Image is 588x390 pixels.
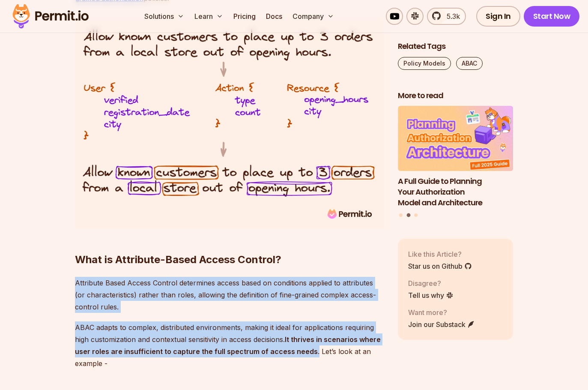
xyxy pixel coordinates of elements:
a: Start Now [524,6,580,27]
button: Solutions [141,8,188,25]
p: Like this Article? [408,249,472,259]
img: abac_sample (1).jpg [75,18,384,229]
a: Docs [263,8,286,25]
a: Star us on Github [408,261,472,271]
a: Policy Models [398,57,451,70]
p: Disagree? [408,278,454,288]
h2: Related Tags [398,41,513,52]
li: 2 of 3 [398,106,513,208]
div: Posts [398,106,513,219]
img: Permit logo [9,2,93,31]
a: Pricing [230,8,259,25]
strong: It thrives in scenarios where user roles are insufficient to capture the full spectrum of access ... [75,335,381,356]
img: A Full Guide to Planning Your Authorization Model and Architecture [398,106,513,171]
button: Go to slide 2 [406,213,410,217]
a: A Full Guide to Planning Your Authorization Model and ArchitectureA Full Guide to Planning Your A... [398,106,513,208]
a: Tell us why [408,290,454,300]
a: Sign In [476,6,520,27]
p: Attribute Based Access Control determines access based on conditions applied to attributes (or ch... [75,277,384,313]
p: ABAC adapts to complex, distributed environments, making it ideal for applications requiring high... [75,321,384,369]
strong: What is Attribute-Based Access Control? [75,253,281,266]
a: ABAC [456,57,483,70]
button: Go to slide 1 [399,213,403,217]
h2: More to read [398,90,513,101]
h3: A Full Guide to Planning Your Authorization Model and Architecture [398,176,513,208]
a: 5.3k [427,8,466,25]
button: Company [289,8,337,25]
span: 5.3k [442,11,460,21]
button: Go to slide 3 [414,213,418,217]
a: Join our Substack [408,319,475,330]
button: Learn [191,8,227,25]
p: Want more? [408,307,475,318]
